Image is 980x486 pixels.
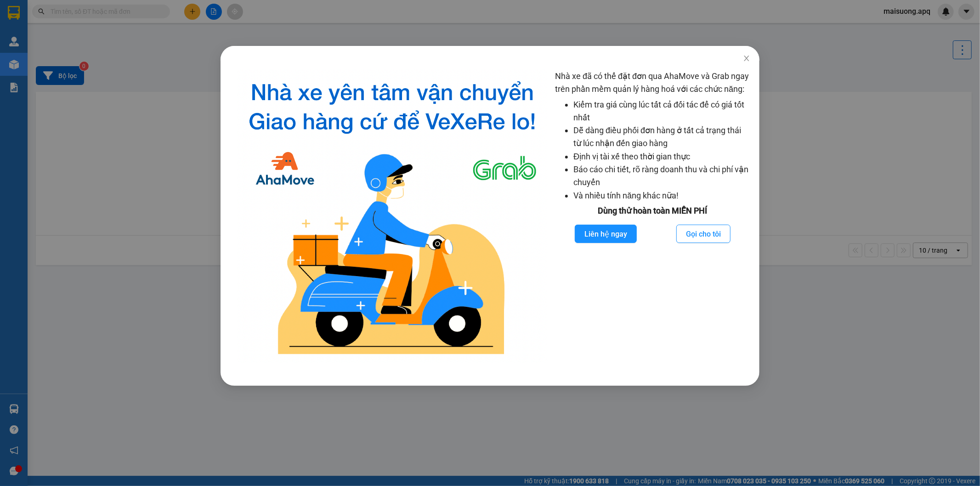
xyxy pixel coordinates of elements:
button: Close [734,46,759,72]
div: Dùng thử hoàn toàn MIỄN PHÍ [555,204,750,217]
span: close [743,55,750,62]
li: Kiểm tra giá cùng lúc tất cả đối tác để có giá tốt nhất [573,98,750,124]
li: Dễ dàng điều phối đơn hàng ở tất cả trạng thái từ lúc nhận đến giao hàng [573,124,750,150]
button: Liên hệ ngay [575,225,637,243]
li: Báo cáo chi tiết, rõ ràng doanh thu và chi phí vận chuyển [573,163,750,189]
button: Gọi cho tôi [676,225,731,243]
li: Và nhiều tính năng khác nữa! [573,189,750,202]
div: Nhà xe đã có thể đặt đơn qua AhaMove và Grab ngay trên phần mềm quản lý hàng hoá với các chức năng: [555,70,750,363]
span: Gọi cho tôi [686,228,721,240]
li: Định vị tài xế theo thời gian thực [573,150,750,163]
img: logo [237,70,548,363]
span: Liên hệ ngay [584,228,627,240]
